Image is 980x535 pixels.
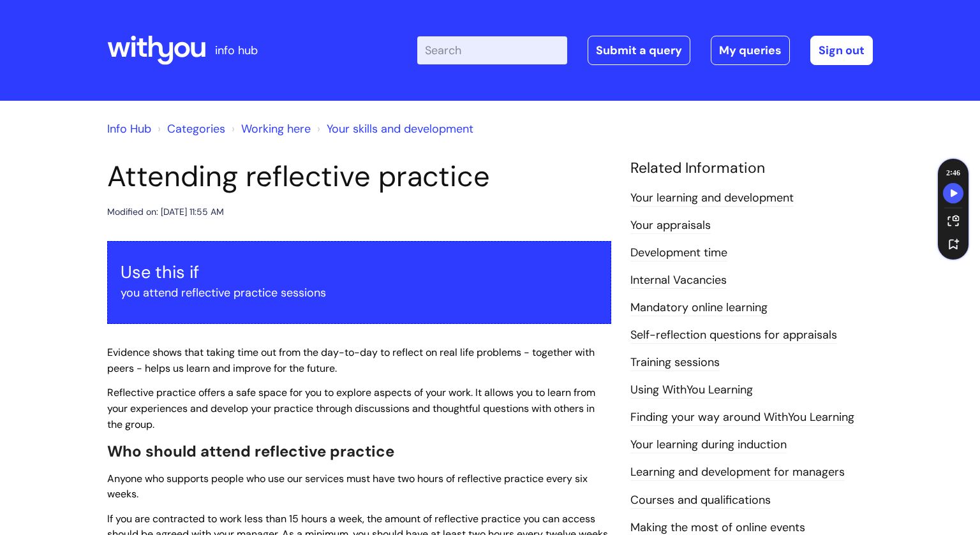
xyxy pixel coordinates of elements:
[314,119,473,139] li: Your skills and development
[327,121,473,136] a: Your skills and development
[215,40,258,61] p: info hub
[417,36,567,64] input: Search
[107,159,611,194] h1: Attending reflective practice
[630,355,720,371] a: Training sessions
[630,159,873,177] h4: Related Information
[241,121,311,136] a: Working here
[630,217,711,234] a: Your appraisals
[630,382,753,399] a: Using WithYou Learning
[630,190,794,207] a: Your learning and development
[630,300,768,316] a: Mandatory online learning
[228,119,311,139] li: Working here
[588,36,690,65] a: Submit a query
[121,262,598,282] h3: Use this if
[630,272,727,289] a: Internal Vacancies
[107,346,595,375] span: Evidence shows that taking time out from the day-to-day to reflect on real life problems - togeth...
[121,282,598,303] p: you attend reflective practice sessions
[107,472,588,501] span: Anyone who supports people who use our services must have two hours of reflective practice every ...
[630,464,845,481] a: Learning and development for managers
[107,386,595,431] span: Reflective practice offers a safe space for you to explore aspects of your work. It allows you to...
[167,121,225,136] a: Categories
[107,441,394,461] span: Who should attend reflective practice
[630,437,787,453] a: Your learning during induction
[417,36,873,65] div: | -
[711,36,790,65] a: My queries
[630,492,771,509] a: Courses and qualifications
[107,204,224,220] div: Modified on: [DATE] 11:55 AM
[154,119,225,139] li: Solution home
[630,245,727,261] a: Development time
[810,36,873,65] a: Sign out
[630,327,837,344] a: Self-reflection questions for appraisals
[630,409,854,426] a: Finding your way around WithYou Learning
[107,121,151,136] a: Info Hub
